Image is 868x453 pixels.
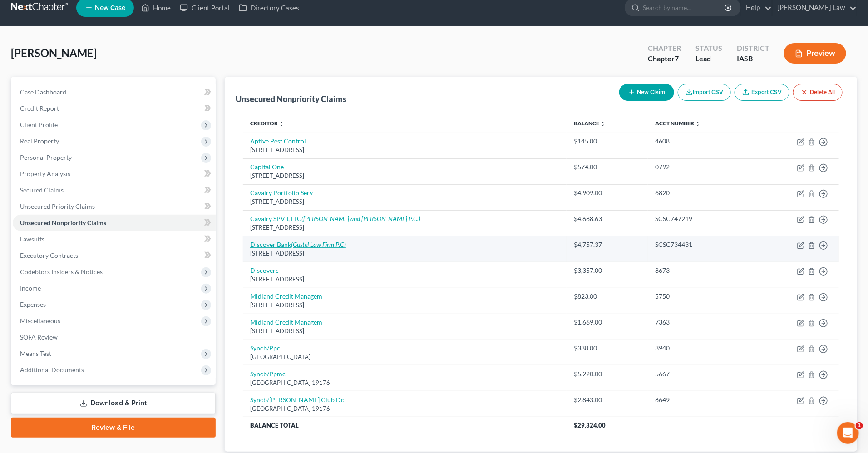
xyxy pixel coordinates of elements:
[13,247,216,264] a: Executory Contracts
[11,393,216,414] a: Download & Print
[574,240,641,249] div: $4,757.37
[20,350,51,357] span: Means Test
[250,353,559,361] div: [GEOGRAPHIC_DATA]
[250,197,559,206] div: [STREET_ADDRESS]
[250,344,280,352] a: Syncb/Ppc
[250,146,559,154] div: [STREET_ADDRESS]
[655,162,745,172] div: 0792
[574,162,641,172] div: $574.00
[236,94,346,104] div: Unsecured Nonpriority Claims
[793,84,843,101] button: Delete All
[20,235,44,243] span: Lawsuits
[13,215,216,231] a: Unsecured Nonpriority Claims
[13,198,216,215] a: Unsecured Priority Claims
[574,214,641,223] div: $4,688.63
[574,137,641,146] div: $145.00
[655,214,745,223] div: SCSC747219
[250,266,279,274] a: Discoverc
[250,275,559,284] div: [STREET_ADDRESS]
[655,137,745,146] div: 4608
[655,188,745,197] div: 6820
[655,344,745,353] div: 3940
[655,120,700,127] a: Acct Number unfold_more
[655,240,745,249] div: SCSC734431
[250,215,420,222] a: Cavalry SPV I, LLC([PERSON_NAME] and [PERSON_NAME] P.C.)
[648,43,681,54] div: Chapter
[250,301,559,310] div: [STREET_ADDRESS]
[695,43,722,54] div: Status
[20,251,78,259] span: Executory Contracts
[20,121,58,128] span: Client Profile
[11,418,216,438] a: Review & File
[574,344,641,353] div: $338.00
[784,43,846,64] button: Preview
[735,84,789,101] a: Export CSV
[20,268,103,276] span: Codebtors Insiders & Notices
[574,266,641,275] div: $3,357.00
[574,369,641,379] div: $5,220.00
[20,317,60,325] span: Miscellaneous
[95,5,125,11] span: New Case
[250,370,286,378] a: Syncb/Ppmc
[13,84,216,100] a: Case Dashboard
[20,366,84,374] span: Additional Documents
[655,266,745,275] div: 8673
[250,189,313,197] a: Cavalry Portfolio Serv
[20,219,106,226] span: Unsecured Nonpriority Claims
[574,120,606,127] a: Balance unfold_more
[574,395,641,404] div: $2,843.00
[13,166,216,182] a: Property Analysis
[574,292,641,301] div: $823.00
[250,120,284,127] a: Creditor unfold_more
[20,88,66,96] span: Case Dashboard
[20,170,70,177] span: Property Analysis
[243,417,567,433] th: Balance Total
[737,43,769,54] div: District
[655,369,745,379] div: 5667
[655,395,745,404] div: 8649
[250,318,322,326] a: Midland Credit Managem
[655,292,745,301] div: 5750
[250,241,346,248] a: Discover Bank(Gustel Law Firm P.C)
[20,153,72,161] span: Personal Property
[20,202,95,210] span: Unsecured Priority Claims
[250,404,559,413] div: [GEOGRAPHIC_DATA] 19176
[600,121,606,127] i: unfold_more
[574,318,641,327] div: $1,669.00
[837,422,859,444] iframe: Intercom live chat
[20,333,58,341] span: SOFA Review
[20,284,41,292] span: Income
[20,186,64,194] span: Secured Claims
[20,137,59,145] span: Real Property
[574,422,606,429] span: $29,324.00
[250,292,322,300] a: Midland Credit Managem
[695,121,700,127] i: unfold_more
[574,188,641,197] div: $4,909.00
[250,327,559,335] div: [STREET_ADDRESS]
[13,329,216,345] a: SOFA Review
[250,163,284,171] a: Capital One
[678,84,731,101] button: Import CSV
[695,54,722,64] div: Lead
[250,379,559,387] div: [GEOGRAPHIC_DATA] 19176
[250,396,344,404] a: Syncb/[PERSON_NAME] Club Dc
[301,215,420,222] i: ([PERSON_NAME] and [PERSON_NAME] P.C.)
[655,318,745,327] div: 7363
[250,223,559,232] div: [STREET_ADDRESS]
[13,182,216,198] a: Secured Claims
[13,231,216,247] a: Lawsuits
[20,104,59,112] span: Credit Report
[291,241,346,248] i: (Gustel Law Firm P.C)
[250,137,306,145] a: Aptive Pest Control
[675,54,679,63] span: 7
[737,54,769,64] div: IASB
[619,84,674,101] button: New Claim
[250,249,559,258] div: [STREET_ADDRESS]
[648,54,681,64] div: Chapter
[279,121,284,127] i: unfold_more
[856,422,863,429] span: 1
[13,100,216,117] a: Credit Report
[11,46,97,59] span: [PERSON_NAME]
[20,300,46,308] span: Expenses
[250,172,559,180] div: [STREET_ADDRESS]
